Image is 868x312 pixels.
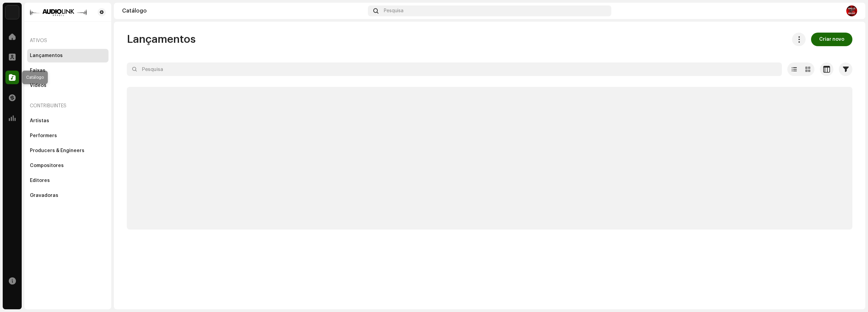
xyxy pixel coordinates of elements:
[30,118,49,124] div: Artistas
[819,33,844,46] span: Criar novo
[30,163,64,168] div: Compositores
[30,83,46,88] div: Vídeos
[27,64,108,77] re-m-nav-item: Faixas
[127,62,782,76] input: Pesquisa
[27,129,108,143] re-m-nav-item: Performers
[384,8,403,14] span: Pesquisa
[27,79,108,92] re-m-nav-item: Vídeos
[27,189,108,202] re-m-nav-item: Gravadoras
[846,5,857,16] img: 7d8c42f1-ad64-41e3-a570-3a8caf97c81c
[127,33,196,46] span: Lançamentos
[27,114,108,128] re-m-nav-item: Artistas
[30,68,45,73] div: Faixas
[27,159,108,172] re-m-nav-item: Compositores
[30,148,84,153] div: Producers & Engineers
[811,33,852,46] button: Criar novo
[27,174,108,187] re-m-nav-item: Editores
[30,193,58,198] div: Gravadoras
[122,8,365,14] div: Catálogo
[27,33,108,49] re-a-nav-header: Ativos
[27,144,108,158] re-m-nav-item: Producers & Engineers
[5,5,19,19] img: 730b9dfe-18b5-4111-b483-f30b0c182d82
[30,133,57,139] div: Performers
[27,98,108,114] re-a-nav-header: Contribuintes
[27,49,108,62] re-m-nav-item: Lançamentos
[30,178,50,183] div: Editores
[30,8,87,16] img: 66658775-0fc6-4e6d-a4eb-175c1c38218d
[30,53,63,58] div: Lançamentos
